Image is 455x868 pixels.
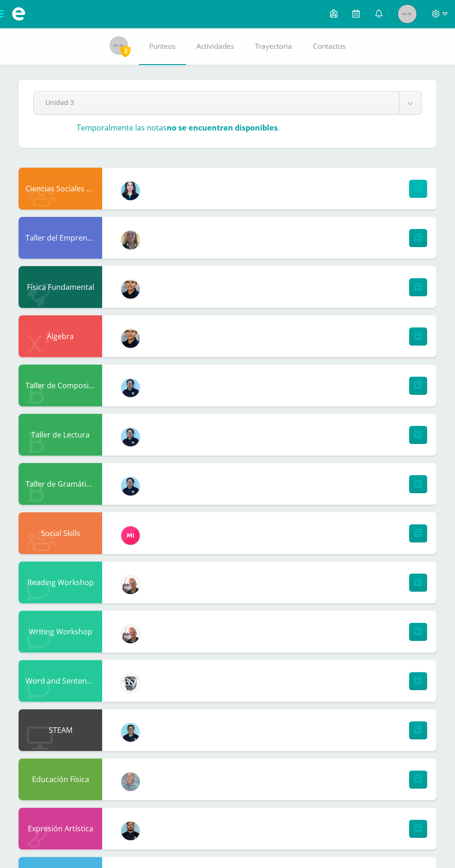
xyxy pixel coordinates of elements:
[19,217,102,259] div: Taller del Emprendimiento
[398,5,416,23] img: 45x45
[196,41,234,51] span: Actividades
[121,477,140,496] img: 911da8577ce506968a839c78ed3a8bf3.png
[121,575,140,594] img: 9d45b6fafb3e0c9761eab55bf4e32414.png
[121,231,140,249] img: c96224e79309de7917ae934cbb5c0b01.png
[121,723,140,742] img: fa03fa54efefe9aebc5e29dfc8df658e.png
[19,266,102,308] div: Física Fundamental
[121,428,140,446] img: 911da8577ce506968a839c78ed3a8bf3.png
[19,414,102,456] div: Taller de Lectura
[121,280,140,299] img: 118ee4e8e89fd28cfd44e91cd8d7a532.png
[121,674,140,692] img: cf0f0e80ae19a2adee6cb261b32f5f36.png
[121,182,140,200] img: cccdcb54ef791fe124cc064e0dd18e00.png
[120,45,130,57] span: 2
[121,379,140,397] img: 911da8577ce506968a839c78ed3a8bf3.png
[19,660,102,702] div: Word and Sentence Study
[19,561,102,603] div: Reading Workshop
[121,625,140,643] img: 9d45b6fafb3e0c9761eab55bf4e32414.png
[255,41,292,51] span: Trayectoria
[19,512,102,554] div: Social Skills
[19,365,102,406] div: Taller de Composición y Redacción
[167,122,278,133] strong: no se encuentran disponibles
[19,709,102,751] div: STEAM
[34,91,421,114] a: Unidad 3
[303,28,356,65] a: Contactos
[313,41,345,51] span: Contactos
[45,91,387,113] span: Unidad 3
[19,463,102,505] div: Taller de Gramática y Ortografía
[110,36,128,55] img: 45x45
[139,28,186,65] a: Punteos
[19,168,102,209] div: Ciencias Sociales y Formación Ciudadana
[19,315,102,357] div: Álgebra
[19,758,102,800] div: Educación Física
[121,526,140,545] img: 63ef49b70f225fbda378142858fbe819.png
[121,329,140,348] img: 118ee4e8e89fd28cfd44e91cd8d7a532.png
[149,41,175,51] span: Punteos
[19,611,102,653] div: Writing Workshop
[19,808,102,849] div: Expresión Artística
[77,122,279,133] h3: Temporalmente las notas .
[245,28,303,65] a: Trayectoria
[121,772,140,791] img: 4256d6e89954888fb00e40decb141709.png
[121,822,140,840] img: 9f25a704c7e525b5c9fe1d8c113699e7.png
[186,28,245,65] a: Actividades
